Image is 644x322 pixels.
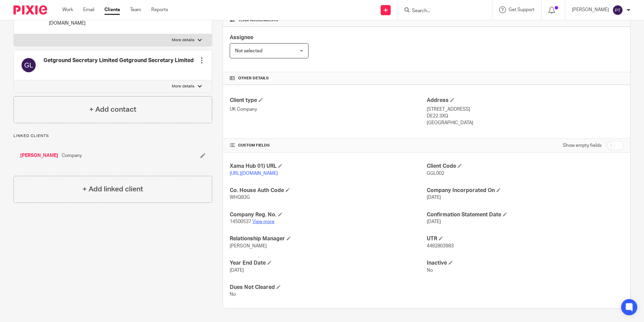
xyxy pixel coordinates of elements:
[427,163,623,170] h4: Client Code
[427,244,454,248] span: 4482803983
[230,260,426,267] h4: Year End Date
[230,284,426,291] h4: Dues Not Cleared
[230,171,278,176] a: [URL][DOMAIN_NAME]
[235,49,262,53] span: Not selected
[62,6,73,13] a: Work
[20,152,58,159] a: [PERSON_NAME]
[572,6,609,13] p: [PERSON_NAME]
[230,195,250,200] span: WHQ83G
[427,211,623,218] h4: Confirmation Statement Date
[83,184,143,194] h4: + Add linked client
[130,6,141,13] a: Team
[230,143,426,148] h4: CUSTOM FIELDS
[151,6,168,13] a: Reports
[172,37,194,43] p: More details
[230,35,253,40] span: Assignee
[230,106,426,113] p: UK Company
[427,171,444,176] span: GGL002
[427,260,623,267] h4: Inactive
[427,235,623,242] h4: UTR
[230,219,251,224] span: 14500537
[230,187,426,194] h4: Co. House Auth Code
[238,76,269,81] span: Other details
[427,187,623,194] h4: Company Incorporated On
[427,219,441,224] span: [DATE]
[230,97,426,104] h4: Client type
[509,7,535,12] span: Get Support
[427,113,623,119] p: DE22 3XQ
[43,57,194,64] h4: Getground Secretary Limited Getground Secretary Limited
[612,5,623,16] img: svg%3E
[172,84,194,89] p: More details
[83,6,94,13] a: Email
[230,292,236,297] span: No
[230,235,426,242] h4: Relationship Manager
[104,6,120,13] a: Clients
[427,268,433,273] span: No
[427,195,441,200] span: [DATE]
[89,104,136,115] h4: + Add contact
[427,106,623,113] p: [STREET_ADDRESS]
[13,5,47,15] img: Pixie
[62,152,82,159] span: Company
[427,119,623,126] p: [GEOGRAPHIC_DATA]
[427,97,623,104] h4: Address
[230,163,426,170] h4: Xama Hub 01) URL
[13,133,212,139] p: Linked clients
[230,211,426,218] h4: Company Reg. No.
[21,57,37,73] img: svg%3E
[230,244,267,248] span: [PERSON_NAME]
[252,219,275,224] a: View more
[563,142,602,149] label: Show empty fields
[411,8,472,14] input: Search
[230,268,244,273] span: [DATE]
